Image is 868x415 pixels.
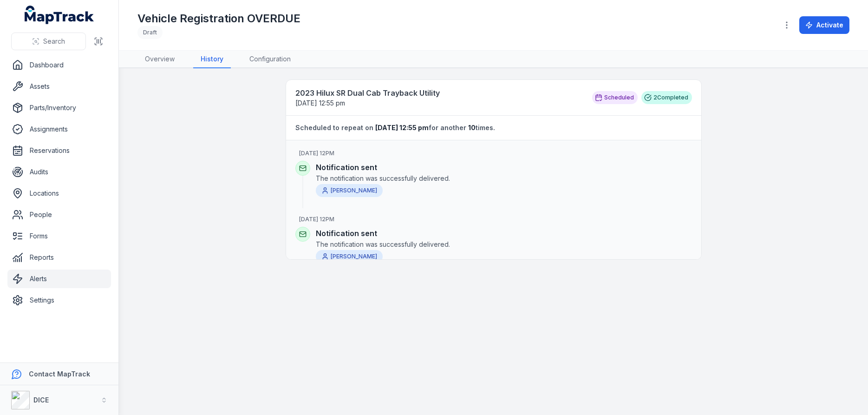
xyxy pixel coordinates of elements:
a: [PERSON_NAME] [316,250,383,263]
a: Forms [7,227,111,245]
span: The notification was successfully delivered. [316,240,692,249]
a: Parts/Inventory [7,99,111,117]
a: Overview [137,51,182,68]
div: 2 Completed [641,91,692,104]
span: 10 [468,124,476,132]
a: Alerts [7,270,111,288]
time: 25/09/2025, 12:55:00 pm [375,124,429,132]
button: Activate [799,16,849,34]
a: Settings [7,291,111,310]
strong: Contact MapTrack [29,370,90,378]
button: Search [11,33,86,50]
a: Dashboard [7,56,111,74]
a: History [193,51,231,68]
a: Locations [7,184,111,203]
a: 2023 Hilux SR Dual Cab Trayback Utility[DATE] 12:55 pm [295,87,583,108]
a: Assignments [7,120,111,138]
a: [PERSON_NAME] [316,184,383,197]
strong: DICE [33,396,49,404]
a: Assets [7,77,111,96]
h1: Vehicle Registration OVERDUE [137,11,300,26]
span: [DATE] 12:55 pm [375,124,429,132]
span: Search [43,37,65,46]
a: MapTrack [25,6,94,24]
a: Reservations [7,141,111,160]
a: People [7,205,111,224]
h3: [DATE] 12PM [299,150,692,157]
h4: Notification sent [316,228,692,239]
h4: Notification sent [316,162,692,173]
strong: Scheduled to repeat on for another times. [295,123,692,132]
h3: [DATE] 12PM [299,216,692,223]
a: Audits [7,163,111,181]
div: Draft [137,26,163,39]
strong: 2023 Hilux SR Dual Cab Trayback Utility [295,87,583,99]
time: 25/09/2025, 12:55:00 pm [295,99,345,107]
a: Reports [7,248,111,267]
span: [DATE] 12:55 pm [295,99,345,107]
span: The notification was successfully delivered. [316,174,692,183]
div: Scheduled [592,91,638,104]
a: Configuration [242,51,298,68]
